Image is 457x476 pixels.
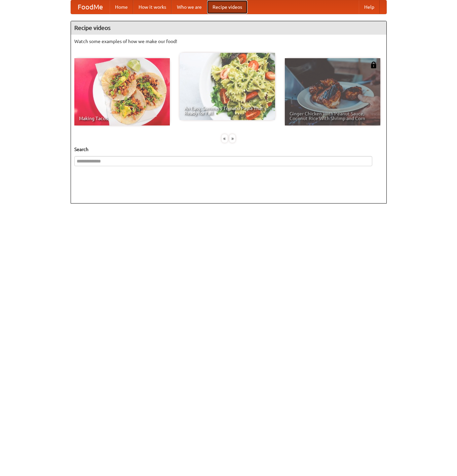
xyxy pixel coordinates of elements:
a: Recipe videos [207,0,247,14]
span: An Easy, Summery Tomato Pasta That's Ready for Fall [184,106,270,115]
p: Watch some examples of how we make our food! [74,38,383,45]
a: How it works [133,0,172,14]
a: Making Tacos [74,58,170,125]
div: » [229,134,235,143]
a: Help [359,0,380,14]
h5: Search [74,146,383,153]
span: Making Tacos [79,116,165,121]
a: Who we are [172,0,207,14]
a: Home [110,0,133,14]
h4: Recipe videos [71,21,386,35]
a: An Easy, Summery Tomato Pasta That's Ready for Fall [180,53,275,120]
img: 483408.png [370,62,377,68]
div: « [222,134,228,143]
a: FoodMe [71,0,110,14]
